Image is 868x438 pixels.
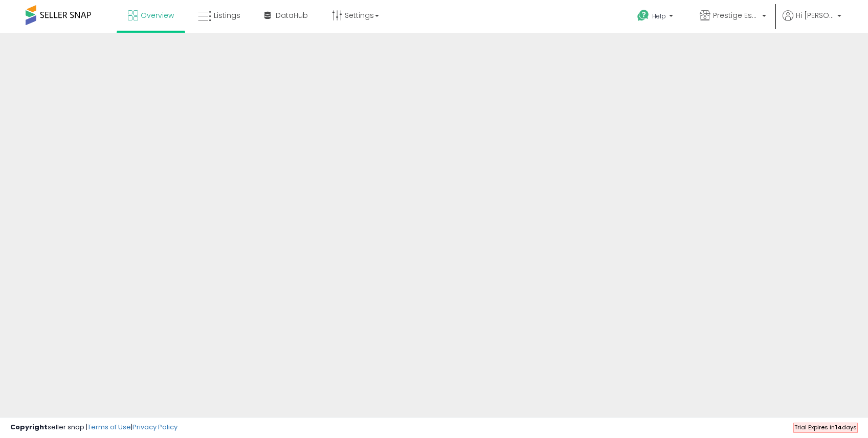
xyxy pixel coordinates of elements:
[637,9,650,22] i: Get Help
[87,422,131,432] a: Terms of Use
[141,10,174,20] span: Overview
[713,10,759,20] span: Prestige Essentials ★
[783,10,841,33] a: Hi [PERSON_NAME]
[652,12,666,20] span: Help
[794,423,857,431] span: Trial Expires in days
[276,10,308,20] span: DataHub
[796,10,834,20] span: Hi [PERSON_NAME]
[132,422,177,432] a: Privacy Policy
[214,10,240,20] span: Listings
[629,2,683,33] a: Help
[10,423,177,432] div: seller snap | |
[835,423,842,431] b: 14
[10,422,48,432] strong: Copyright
